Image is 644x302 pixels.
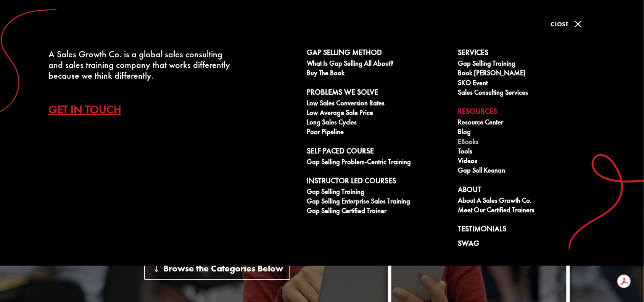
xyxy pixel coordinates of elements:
a: Resources [458,107,601,118]
a: Gap Selling Certified Trainer [307,207,450,216]
a: eBooks [458,138,601,147]
div: A Sales Growth Co. is a global sales consulting and sales training company that works differently... [48,49,239,81]
a: Get In Touch [48,96,133,123]
a: Testimonials [458,224,601,236]
a: Long Sales Cycles [307,118,450,128]
a: Low Average Sale Price [307,109,450,118]
a: Buy The Book [307,69,450,79]
a: Videos [458,157,601,166]
a: Low Sales Conversion Rates [307,99,450,109]
a: Sales Consulting Services [458,89,601,98]
a: Instructor Led Courses [307,176,450,188]
a: Blog [458,128,601,137]
span: M [570,16,586,32]
span: Close [551,20,568,28]
a: Gap Selling Training [458,60,601,69]
a: Resource Center [458,118,601,128]
a: Self Paced Course [307,147,450,158]
a: Book [PERSON_NAME] [458,69,601,79]
a: Gap Sell Keenan [458,166,601,176]
a: Browse the Categories Below [144,257,290,280]
a: Tools [458,147,601,157]
a: Problems We Solve [307,88,450,99]
a: What is Gap Selling all about? [307,60,450,69]
a: Meet our Certified Trainers [458,206,601,216]
a: Poor Pipeline [307,128,450,137]
a: Gap Selling Problem-Centric Training [307,158,450,168]
a: SKO Event [458,79,601,89]
a: Services [458,48,601,60]
a: About A Sales Growth Co. [458,197,601,206]
a: Gap Selling Training [307,188,450,197]
a: Gap Selling Method [307,48,450,60]
a: Gap Selling Enterprise Sales Training [307,197,450,207]
a: Swag [458,239,601,250]
a: About [458,185,601,197]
